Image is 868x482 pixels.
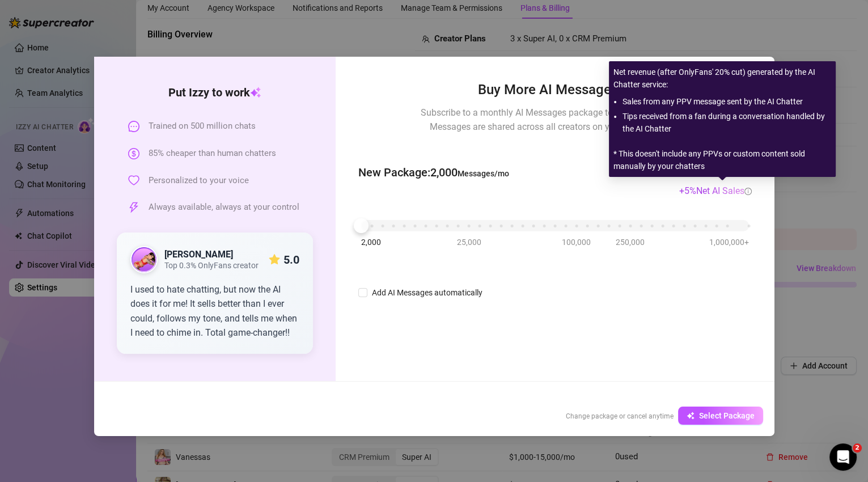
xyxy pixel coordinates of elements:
[421,105,689,134] span: Subscribe to a monthly AI Messages package to keep Izzy chatting. Messages are shared across all ...
[130,282,300,340] div: I used to hate chatting, but now the AI does it for me! It sells better than I ever could, follow...
[361,236,381,248] span: 2,000
[128,148,139,159] span: dollar
[128,202,139,213] span: thunderbolt
[679,185,752,196] span: + 5 %
[623,110,831,135] li: Tips received from a fan during a conversation handled by the AI Chatter
[164,249,233,260] strong: [PERSON_NAME]
[168,86,261,99] strong: Put Izzy to work
[269,254,280,265] span: star
[709,236,749,248] span: 1,000,000+
[696,184,752,198] div: Net AI Sales
[478,79,632,101] span: Buy More AI Messages
[678,407,763,425] button: Select Package
[149,120,256,133] span: Trained on 500 million chats
[458,169,509,178] span: Messages/mo
[358,164,509,181] span: New Package : 2,000
[128,175,139,186] span: heart
[623,95,831,108] li: Sales from any PPV message sent by the AI Chatter
[562,236,591,248] span: 100,000
[456,236,481,248] span: 25,000
[699,411,755,420] span: Select Package
[853,443,862,453] span: 2
[566,412,674,420] span: Change package or cancel anytime
[164,261,259,270] span: Top 0.3% OnlyFans creator
[149,174,249,188] span: Personalized to your voice
[149,201,299,214] span: Always available, always at your control
[128,121,139,132] span: message
[283,253,299,267] strong: 5.0
[149,147,276,160] span: 85% cheaper than human chatters
[613,147,831,172] li: * This doesn't include any PPVs or custom content sold manually by your chatters
[616,236,645,248] span: 250,000
[613,66,831,91] div: Net revenue (after OnlyFans' 20% cut) generated by the AI Chatter service:
[829,443,857,471] iframe: Intercom live chat
[372,286,482,299] div: Add AI Messages automatically
[132,247,156,272] img: public
[744,188,752,195] span: info-circle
